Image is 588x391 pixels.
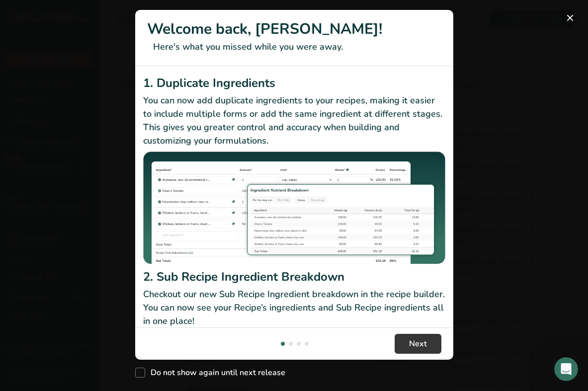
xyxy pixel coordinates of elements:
h2: 1. Duplicate Ingredients [143,74,445,92]
h1: Welcome back, [PERSON_NAME]! [147,18,441,40]
h2: 2. Sub Recipe Ingredient Breakdown [143,268,445,286]
iframe: Intercom live chat [554,357,578,381]
p: You can now add duplicate ingredients to your recipes, making it easier to include multiple forms... [143,94,445,148]
span: Next [409,338,427,350]
span: Do not show again until next release [145,368,285,378]
img: Duplicate Ingredients [143,152,445,264]
p: Checkout our new Sub Recipe Ingredient breakdown in the recipe builder. You can now see your Reci... [143,288,445,328]
button: Next [395,334,441,354]
p: Here's what you missed while you were away. [147,40,441,54]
